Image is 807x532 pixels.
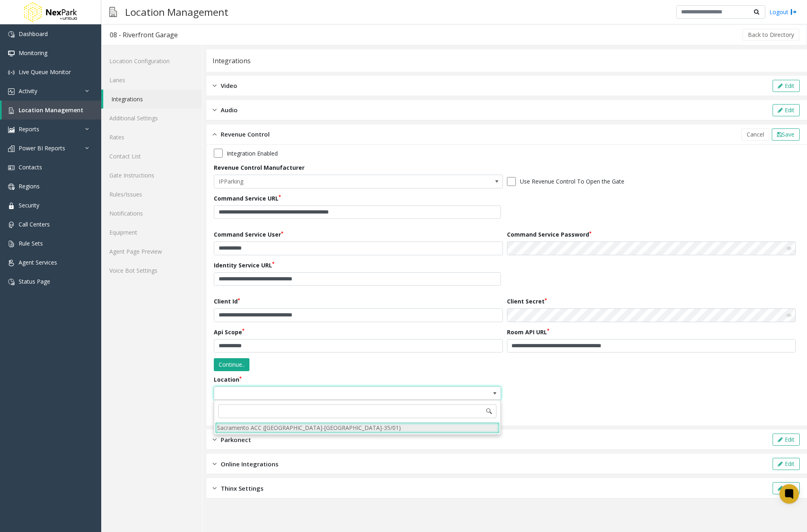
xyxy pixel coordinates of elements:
[214,230,283,239] label: Command Service User
[507,297,547,306] label: Client Secret
[2,100,101,120] a: Location Management
[8,203,15,209] img: 'icon'
[769,8,797,16] a: Logout
[8,50,15,57] img: 'icon'
[19,201,39,209] span: Security
[8,88,15,95] img: 'icon'
[19,30,48,38] span: Dashboard
[213,459,217,469] img: closed
[101,128,202,147] a: Rates
[8,145,15,152] img: 'icon'
[19,106,83,114] span: Location Management
[221,130,270,139] span: Revenue Control
[213,105,217,115] img: closed
[8,279,15,285] img: 'icon'
[19,259,57,266] span: Agent Services
[773,80,800,92] button: Edit
[227,149,278,158] label: Integration Enabled
[8,126,15,133] img: 'icon'
[782,130,794,138] span: Save
[110,30,178,40] div: 08 - Riverfront Garage
[214,358,249,371] button: Continue..
[8,241,15,247] img: 'icon'
[101,147,202,166] a: Contact List
[101,166,202,185] a: Gate Instructions
[741,128,769,141] button: Cancel
[19,87,37,95] span: Activity
[213,56,251,66] div: Integrations
[101,185,202,204] a: Rules/Issues
[221,105,238,115] span: Audio
[8,165,15,171] img: 'icon'
[8,260,15,266] img: 'icon'
[214,297,240,306] label: Client Id
[101,71,202,90] a: Lanes
[101,204,202,223] a: Notifications
[19,278,50,285] span: Status Page
[214,175,445,188] span: IPParking
[214,194,281,203] label: Command Service URL
[743,29,799,41] button: Back to Directory
[19,144,65,152] span: Power BI Reports
[19,220,50,228] span: Call Centers
[214,375,242,384] label: Location
[213,435,217,444] img: closed
[221,435,251,444] span: Parkonect
[221,81,237,90] span: Video
[101,261,202,280] a: Voice Bot Settings
[213,130,217,139] img: opened
[221,459,279,469] span: Online Integrations
[19,163,42,171] span: Contacts
[19,49,47,57] span: Monitoring
[773,434,800,446] button: Edit
[773,104,800,116] button: Edit
[19,125,39,133] span: Reports
[215,422,500,433] li: Sacramento ACC ([GEOGRAPHIC_DATA]-[GEOGRAPHIC_DATA]-35/01)
[103,90,202,109] a: Integrations
[8,184,15,190] img: 'icon'
[773,458,800,470] button: Edit
[520,177,624,186] label: Use Revenue Control To Open the Gate
[8,31,15,38] img: 'icon'
[19,182,40,190] span: Regions
[790,8,797,16] img: logout
[773,482,800,494] button: Edit
[747,130,764,138] span: Cancel
[214,328,245,336] label: Api Scope
[8,107,15,114] img: 'icon'
[101,109,202,128] a: Additional Settings
[214,163,304,172] label: Revenue Control Manufacturer
[19,68,71,76] span: Live Queue Monitor
[772,128,800,141] button: Save
[213,484,217,493] img: closed
[109,2,117,22] img: pageIcon
[221,484,264,493] span: Thinx Settings
[101,223,202,242] a: Equipment
[213,81,217,90] img: closed
[8,222,15,228] img: 'icon'
[19,239,43,247] span: Rule Sets
[8,69,15,76] img: 'icon'
[121,2,232,22] h3: Location Management
[507,230,592,239] label: Command Service Password
[507,328,549,336] label: Room API URL
[101,242,202,261] a: Agent Page Preview
[214,261,275,269] label: Identity Service URL
[101,51,202,71] a: Location Configuration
